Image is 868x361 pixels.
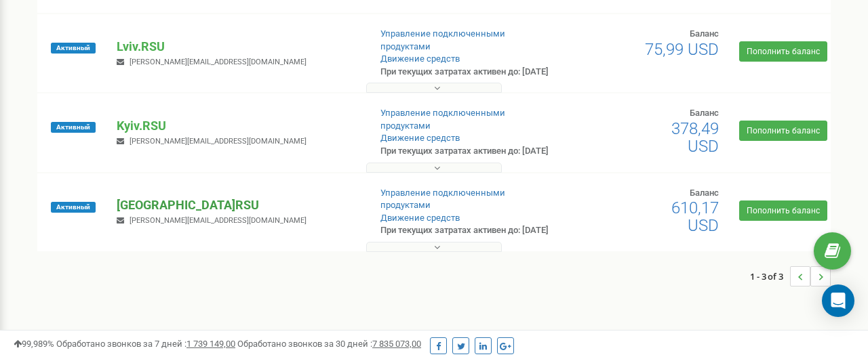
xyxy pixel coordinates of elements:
a: Движение средств [380,213,460,223]
span: 1 - 3 of 3 [750,266,790,286]
a: Управление подключенными продуктами [380,108,505,131]
a: Пополнить баланс [739,121,827,141]
u: 7 835 073,00 [372,339,421,349]
p: Kyiv.RSU [117,117,359,135]
span: 75,99 USD [645,40,719,59]
span: 378,49 USD [671,119,719,156]
span: Баланс [690,108,719,118]
span: Активный [51,202,96,213]
a: Движение средств [380,54,460,64]
a: Управление подключенными продуктами [380,188,505,211]
span: Баланс [690,28,719,39]
p: Lviv.RSU [117,38,359,56]
p: При текущих затратах активен до: [DATE] [380,66,557,79]
p: При текущих затратах активен до: [DATE] [380,145,557,158]
div: Open Intercom Messenger [822,284,854,317]
nav: ... [750,253,831,300]
a: Пополнить баланс [739,41,827,62]
span: Обработано звонков за 7 дней : [56,339,235,349]
span: 610,17 USD [671,198,719,235]
p: [GEOGRAPHIC_DATA]RSU [117,196,359,214]
a: Движение средств [380,133,460,143]
span: [PERSON_NAME][EMAIL_ADDRESS][DOMAIN_NAME] [130,137,307,146]
span: Активный [51,122,96,133]
span: Обработано звонков за 30 дней : [237,339,421,349]
span: [PERSON_NAME][EMAIL_ADDRESS][DOMAIN_NAME] [130,58,307,66]
u: 1 739 149,00 [186,339,235,349]
span: [PERSON_NAME][EMAIL_ADDRESS][DOMAIN_NAME] [130,216,307,225]
p: При текущих затратах активен до: [DATE] [380,224,557,237]
span: 99,989% [14,339,54,349]
span: Активный [51,43,96,54]
a: Управление подключенными продуктами [380,28,505,51]
a: Пополнить баланс [739,200,827,221]
span: Баланс [690,188,719,198]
